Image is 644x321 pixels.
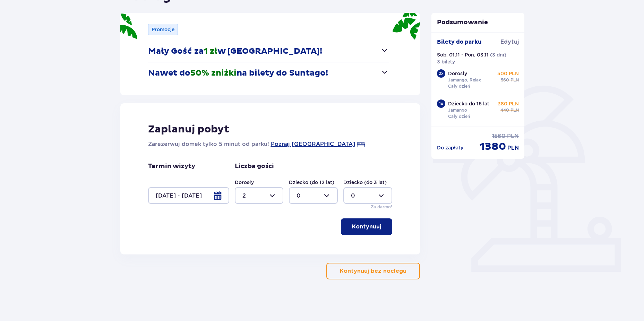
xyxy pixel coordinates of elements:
p: Kontynuuj bez noclegu [340,267,406,275]
span: PLN [510,77,519,83]
p: Kontynuuj [352,223,381,231]
label: Dziecko (do 3 lat) [343,179,387,186]
p: Zaplanuj pobyt [148,123,230,136]
p: Za darmo! [371,204,392,210]
label: Dorosły [235,179,254,186]
span: 560 [501,77,509,83]
p: 3 bilety [437,58,455,65]
span: PLN [507,144,519,152]
p: Nawet do na bilety do Suntago! [148,68,328,78]
a: Poznaj [GEOGRAPHIC_DATA] [271,140,355,148]
button: Kontynuuj bez noclegu [326,263,420,279]
p: Bilety do parku [437,38,482,46]
p: Promocje [152,26,174,33]
p: Podsumowanie [431,18,524,27]
p: Do zapłaty : [437,144,465,151]
button: Nawet do50% zniżkina bilety do Suntago! [148,62,389,84]
p: Termin wizyty [148,162,195,171]
span: 440 [500,107,509,113]
p: Cały dzień [448,83,470,89]
div: 2 x [437,69,445,78]
span: 1380 [480,140,506,153]
p: Dorosły [448,70,467,77]
p: 380 PLN [498,100,519,107]
button: Mały Gość za1 złw [GEOGRAPHIC_DATA]! [148,41,389,62]
label: Dziecko (do 12 lat) [289,179,334,186]
span: 1 zł [204,46,217,57]
div: 1 x [437,99,445,108]
p: Dziecko do 16 lat [448,100,489,107]
span: 50% zniżki [190,68,237,78]
p: 500 PLN [497,70,519,77]
p: Liczba gości [235,162,274,171]
span: PLN [510,107,519,113]
p: Zarezerwuj domek tylko 5 minut od parku! [148,140,269,148]
p: Cały dzień [448,113,470,120]
button: Kontynuuj [341,218,392,235]
p: Mały Gość za w [GEOGRAPHIC_DATA]! [148,46,322,57]
p: Jamango [448,107,467,113]
span: 1560 [492,132,506,140]
p: Jamango, Relax [448,77,481,83]
p: Sob. 01.11 - Pon. 03.11 [437,51,489,58]
span: PLN [507,132,519,140]
span: Edytuj [500,38,519,46]
p: ( 3 dni ) [490,51,506,58]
